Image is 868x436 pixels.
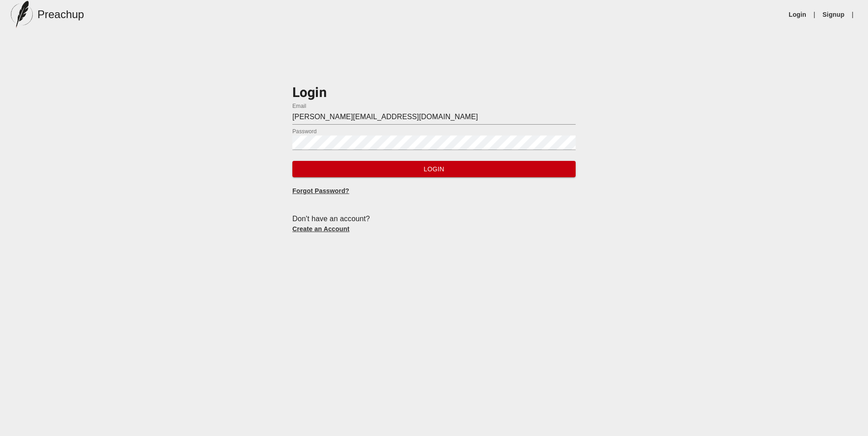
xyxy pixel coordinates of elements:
[823,10,844,19] a: Signup
[848,10,857,19] li: |
[300,164,568,175] span: Login
[292,225,350,233] a: Create an Account
[11,1,33,28] img: preachup-logo.png
[292,129,317,134] label: Password
[292,103,306,109] label: Email
[789,10,806,19] a: Login
[37,7,84,22] h5: Preachup
[292,83,576,103] h3: Login
[810,10,819,19] li: |
[292,187,349,194] a: Forgot Password?
[292,213,576,224] div: Don't have an account?
[292,161,576,178] button: Login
